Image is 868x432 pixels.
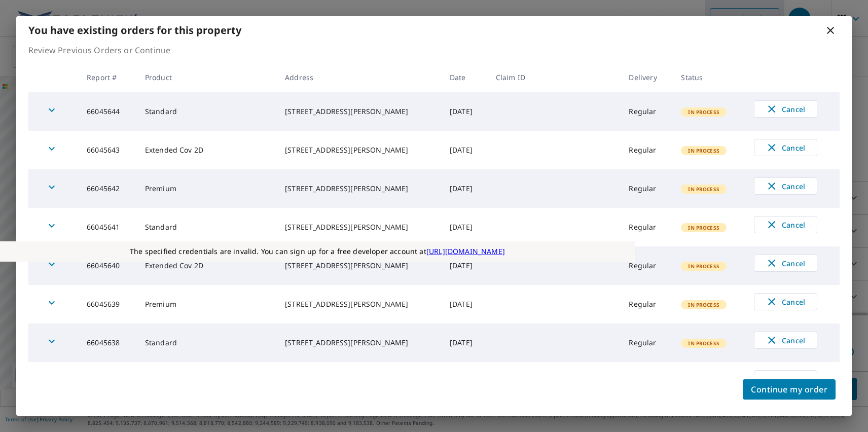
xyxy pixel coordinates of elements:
div: [STREET_ADDRESS][PERSON_NAME] [285,222,433,232]
p: Review Previous Orders or Continue [28,44,840,56]
td: Regular [621,208,673,246]
span: In Process [682,109,726,116]
button: Continue my order [743,379,836,400]
span: In Process [682,340,726,347]
button: Cancel [754,255,817,272]
td: Regular [621,92,673,131]
td: 66045639 [79,285,137,323]
button: Cancel [754,332,817,349]
button: Cancel [754,370,817,387]
th: Delivery [621,62,673,92]
b: You have existing orders for this property [28,23,241,37]
button: Cancel [754,293,817,310]
td: 66045637 [79,362,137,401]
td: 66045643 [79,131,137,169]
td: Extended Cov 2D [137,131,277,169]
th: Address [277,62,442,92]
td: [DATE] [442,92,488,131]
td: 66045640 [79,246,137,285]
span: In Process [682,224,726,231]
td: [DATE] [442,362,488,401]
span: Cancel [765,257,807,269]
td: Regular [621,246,673,285]
td: [DATE] [442,169,488,208]
div: [STREET_ADDRESS][PERSON_NAME] [285,184,433,194]
span: Cancel [765,219,807,231]
div: [STREET_ADDRESS][PERSON_NAME] [285,299,433,309]
td: [DATE] [442,208,488,246]
span: In Process [682,147,726,154]
th: Claim ID [488,62,621,92]
a: [URL][DOMAIN_NAME] [426,246,505,256]
td: Premium [137,285,277,323]
td: Regular [621,131,673,169]
span: Cancel [765,373,807,385]
div: [STREET_ADDRESS][PERSON_NAME] [285,261,433,271]
span: In Process [682,263,726,270]
td: Extended Cov 2D [137,246,277,285]
span: Cancel [765,103,807,115]
td: [DATE] [442,323,488,362]
button: Cancel [754,139,817,156]
span: Cancel [765,141,807,154]
td: Regular [621,285,673,323]
button: Cancel [754,177,817,195]
td: [DATE] [442,246,488,285]
span: Continue my order [751,382,827,397]
td: [DATE] [442,131,488,169]
td: 66045644 [79,92,137,131]
td: Standard [137,208,277,246]
td: Regular [621,362,673,401]
td: Premium [137,169,277,208]
th: Status [673,62,745,92]
button: Cancel [754,100,817,118]
span: In Process [682,186,726,193]
th: Report # [79,62,137,92]
td: Standard [137,323,277,362]
td: 66045642 [79,169,137,208]
div: [STREET_ADDRESS][PERSON_NAME] [285,338,433,348]
div: [STREET_ADDRESS][PERSON_NAME] [285,145,433,155]
span: Cancel [765,180,807,192]
td: [DATE] [442,285,488,323]
td: Extended Cov 2D [137,362,277,401]
td: 66045641 [79,208,137,246]
button: Cancel [754,216,817,233]
th: Date [442,62,488,92]
th: Product [137,62,277,92]
td: Standard [137,92,277,131]
div: [STREET_ADDRESS][PERSON_NAME] [285,106,433,117]
span: Cancel [765,334,807,346]
td: Regular [621,323,673,362]
span: In Process [682,301,726,308]
td: 66045638 [79,323,137,362]
span: Cancel [765,296,807,308]
td: Regular [621,169,673,208]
